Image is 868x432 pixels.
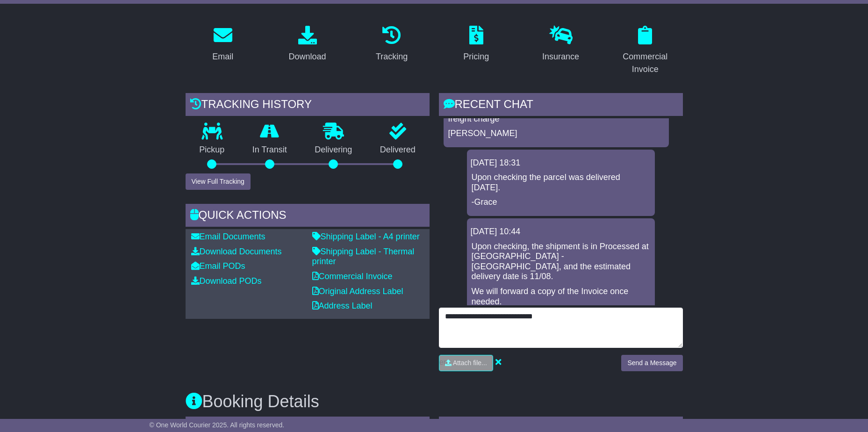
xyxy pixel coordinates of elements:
[186,392,683,411] h3: Booking Details
[186,173,251,190] button: View Full Tracking
[282,22,332,66] a: Download
[542,50,579,63] div: Insurance
[150,421,285,429] span: © One World Courier 2025. All rights reserved.
[186,204,430,229] div: Quick Actions
[472,173,650,193] p: Upon checking the parcel was delivered [DATE].
[191,276,262,286] a: Download PODs
[206,22,239,66] a: Email
[312,287,403,296] a: Original Address Label
[608,22,683,79] a: Commercial Invoice
[191,261,245,271] a: Email PODs
[376,50,408,63] div: Tracking
[191,247,282,256] a: Download Documents
[471,158,651,168] div: [DATE] 18:31
[472,287,650,307] p: We will forward a copy of the Invoice once needed.
[448,129,664,139] p: [PERSON_NAME]
[472,197,650,208] p: -Grace
[457,22,495,66] a: Pricing
[312,301,373,310] a: Address Label
[288,50,326,63] div: Download
[471,227,651,237] div: [DATE] 10:44
[370,22,414,66] a: Tracking
[439,93,683,118] div: RECENT CHAT
[614,50,677,76] div: Commercial Invoice
[186,145,239,155] p: Pickup
[312,232,420,241] a: Shipping Label - A4 printer
[238,145,301,155] p: In Transit
[366,145,430,155] p: Delivered
[301,145,366,155] p: Delivering
[463,50,489,63] div: Pricing
[472,242,650,282] p: Upon checking, the shipment is in Processed at [GEOGRAPHIC_DATA] - [GEOGRAPHIC_DATA], and the est...
[536,22,585,66] a: Insurance
[191,232,265,241] a: Email Documents
[312,247,415,266] a: Shipping Label - Thermal printer
[212,50,233,63] div: Email
[312,272,393,281] a: Commercial Invoice
[621,355,682,371] button: Send a Message
[186,93,430,118] div: Tracking history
